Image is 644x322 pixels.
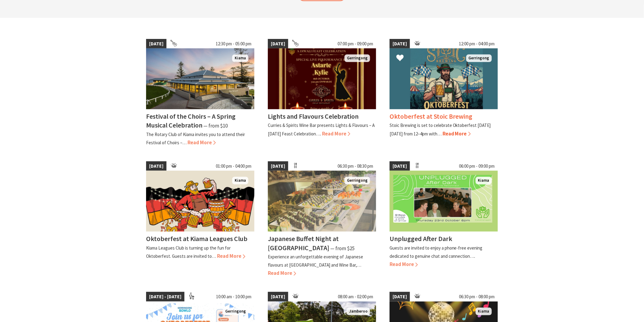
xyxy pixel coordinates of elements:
p: Curries & Spirits Wine Bar presents Lights & Flavours – A [DATE] Feast Celebration…. [268,122,375,136]
a: [DATE] 12:30 pm - 05:00 pm 2023 Festival of Choirs at the Kiama Pavilion Kiama Festival of the Ch... [146,39,254,147]
span: Read More [268,270,296,276]
span: Read More [390,261,418,268]
a: [DATE] 07:00 pm - 09:00 pm Gerringong Lights and Flavours Celebration Curries & Spirits Wine Bar ... [268,39,376,147]
span: 01:00 pm - 04:00 pm [213,161,254,171]
span: 06:00 pm - 09:00 pm [456,161,498,171]
span: Gerringong [223,308,248,315]
span: Kiama [232,177,248,184]
span: Read More [187,139,216,146]
span: Gerringong [345,177,370,184]
span: 06:30 pm - 08:00 pm [456,292,498,302]
p: The Rotary Club of Kiama invites you to attend their Festival of Choirs –… [146,131,245,145]
span: Jamberoo [347,308,370,315]
span: 12:30 pm - 05:00 pm [213,39,254,49]
h4: Unplugged After Dark [390,234,452,243]
span: 07:00 pm - 09:00 pm [334,39,376,49]
span: [DATE] [390,39,410,49]
span: 06:30 pm - 08:30 pm [334,161,376,171]
span: Read More [322,130,350,137]
p: Stoic Brewing is set to celebrate Oktoberfest [DATE][DATE] from 12–4pm with… [390,122,491,136]
img: German Oktoberfest, Beer [146,171,254,232]
span: Read More [443,130,471,137]
span: [DATE] [268,161,288,171]
span: [DATE] [268,292,288,302]
span: Kiama [232,54,248,62]
button: Click to Favourite Oktoberfest at Stoic Brewing [390,48,410,69]
a: [DATE] 01:00 pm - 04:00 pm German Oktoberfest, Beer Kiama Oktoberfest at Kiama Leagues Club Kiama... [146,161,254,278]
span: [DATE] - [DATE] [146,292,184,302]
p: Experience an unforgettable evening of Japanese flavours at [GEOGRAPHIC_DATA] and Wine Bar,… [268,254,363,268]
span: [DATE] [146,161,166,171]
h4: Oktoberfest at Kiama Leagues Club [146,234,247,243]
span: [DATE] [390,292,410,302]
h4: Festival of the Choirs – A Spring Musical Celebration [146,112,236,129]
p: Guests are invited to enjoy a phone-free evening dedicated to genuine chat and connection…. [390,245,483,259]
h4: Lights and Flavours Celebration [268,112,359,121]
span: Kiama [476,308,492,315]
span: Gerringong [345,54,370,62]
span: ⁠— from $10 [203,122,228,129]
span: Read More [217,253,245,259]
img: Japanese Night at Bella Char [268,171,376,232]
a: [DATE] 06:30 pm - 08:30 pm Japanese Night at Bella Char Gerringong Japanese Buffet Night at [GEOG... [268,161,376,278]
p: Kiama Leagues Club is turning up the fun for Oktoberfest. Guests are invited to… [146,245,231,259]
span: 08:00 am - 02:00 pm [335,292,376,302]
span: 12:00 pm - 04:00 pm [456,39,498,49]
span: [DATE] [268,39,288,49]
span: [DATE] [146,39,166,49]
span: Kiama [476,177,492,184]
span: 10:00 am - 10:00 pm [213,292,254,302]
span: [DATE] [390,161,410,171]
a: [DATE] 12:00 pm - 04:00 pm Gerringong Oktoberfest at Stoic Brewing Stoic Brewing is set to celebr... [390,39,498,147]
span: Gerringong [466,54,492,62]
img: 2023 Festival of Choirs at the Kiama Pavilion [146,48,254,109]
h4: Oktoberfest at Stoic Brewing [390,112,473,121]
span: ⁠— from $25 [330,245,355,252]
a: [DATE] 06:00 pm - 09:00 pm Kiama Unplugged After Dark Guests are invited to enjoy a phone-free ev... [390,161,498,278]
h4: Japanese Buffet Night at [GEOGRAPHIC_DATA] [268,234,339,252]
